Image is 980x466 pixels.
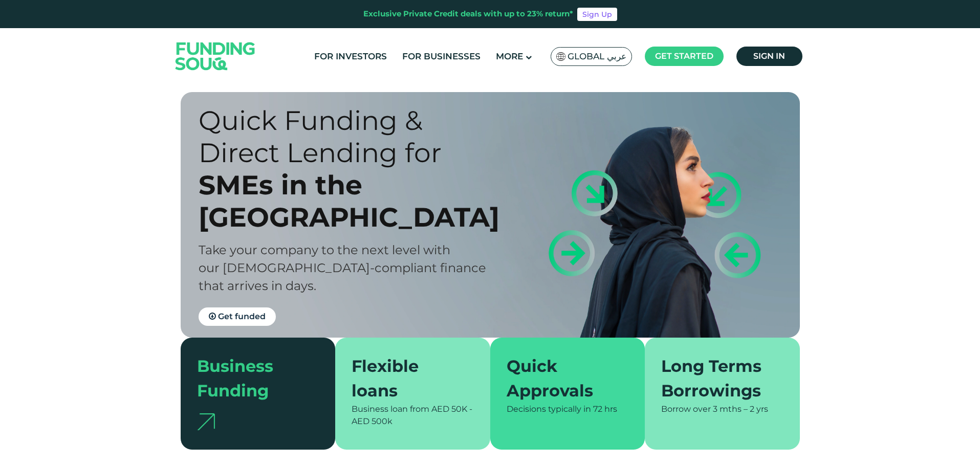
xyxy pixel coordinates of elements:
[655,51,713,61] span: Get started
[199,242,486,293] span: Take your company to the next level with our [DEMOGRAPHIC_DATA]-compliant finance that arrives in...
[218,312,266,321] span: Get funded
[713,404,768,414] span: 3 mths – 2 yrs
[199,104,508,169] div: Quick Funding & Direct Lending for
[352,354,462,403] div: Flexible loans
[753,51,785,61] span: Sign in
[556,52,565,61] img: SA Flag
[661,404,711,414] span: Borrow over
[400,48,483,65] a: For Businesses
[312,48,389,65] a: For Investors
[507,354,617,403] div: Quick Approvals
[363,8,573,20] div: Exclusive Private Credit deals with up to 23% return*
[496,51,523,61] span: More
[352,404,429,414] span: Business loan from
[507,404,591,414] span: Decisions typically in
[736,47,802,66] a: Sign in
[197,354,307,403] div: Business Funding
[593,404,617,414] span: 72 hrs
[197,413,215,430] img: arrow
[661,354,771,403] div: Long Terms Borrowings
[199,307,276,326] a: Get funded
[165,30,266,82] img: Logo
[199,169,508,233] div: SMEs in the [GEOGRAPHIC_DATA]
[568,51,626,62] span: Global عربي
[577,8,617,21] a: Sign Up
